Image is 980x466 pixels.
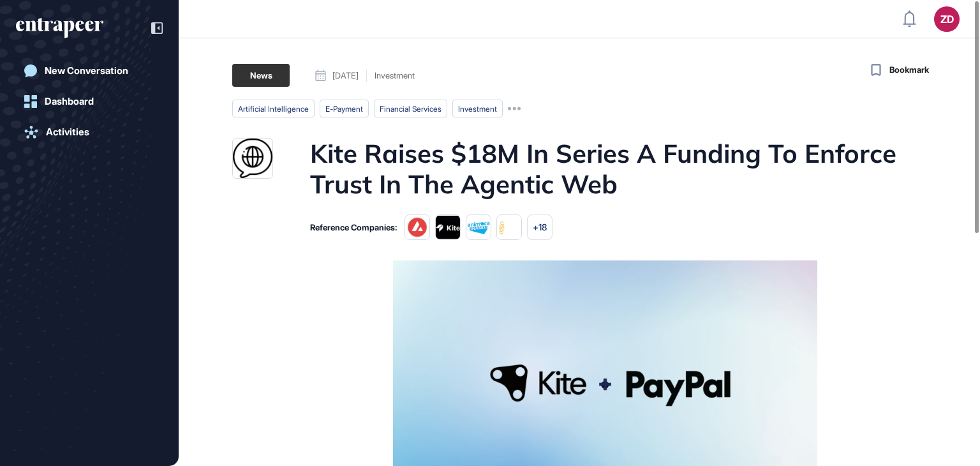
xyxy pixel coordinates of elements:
div: News [232,64,290,87]
div: Dashboard [45,96,94,107]
a: Activities [16,119,163,145]
li: investment [452,100,503,117]
div: Investment [375,71,415,80]
img: financialit.net [233,139,272,178]
img: 66a47fbfa459afdfbdb8abce.tmpbpo4_83e [435,214,461,240]
li: e-payment [320,100,369,117]
img: 658c88562e43fba21dce6e0c.tmpqbxrq5uq [405,214,430,240]
a: New Conversation [16,58,163,84]
a: Dashboard [16,89,163,114]
span: Bookmark [889,64,929,77]
button: ZD [934,6,960,32]
h1: Kite Raises $18M In Series A Funding To Enforce Trust In The Agentic Web [310,138,898,199]
button: Bookmark [868,61,929,79]
div: New Conversation [45,65,128,77]
span: [DATE] [332,71,359,80]
div: +18 [527,214,553,240]
img: animocabrands.jpg [466,214,491,240]
li: artificial intelligence [232,100,315,117]
div: Reference Companies: [310,223,397,232]
img: 65b8f0af2a1224ca998ef5a6.tmptkrmjkr7 [496,214,522,240]
div: entrapeer-logo [16,18,103,38]
li: financial services [374,100,447,117]
div: Activities [46,126,89,138]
